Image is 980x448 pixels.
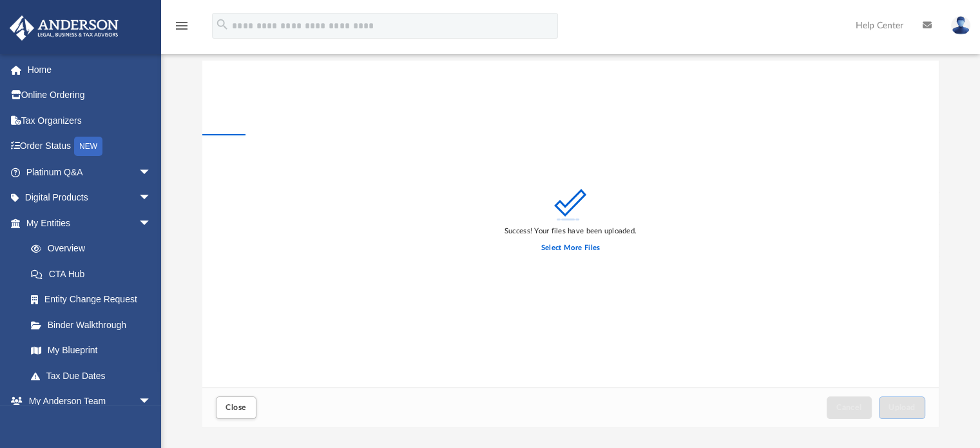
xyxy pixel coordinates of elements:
div: grid [202,61,939,388]
a: Home [9,57,171,83]
label: Select More Files [541,242,600,254]
img: Anderson Advisors Platinum Portal [6,15,122,41]
button: Cancel [827,396,872,419]
a: Digital Productsarrow_drop_down [9,185,171,211]
span: Close [226,404,246,411]
a: CTA Hub [18,261,171,287]
span: arrow_drop_down [139,185,164,211]
a: Overview [18,236,171,262]
span: arrow_drop_down [139,210,164,237]
i: menu [174,18,189,34]
div: Success! Your files have been uploaded. [504,226,637,237]
div: NEW [74,137,102,156]
a: Tax Organizers [9,108,171,133]
span: arrow_drop_down [139,389,164,415]
div: Upload [202,61,939,427]
a: Platinum Q&Aarrow_drop_down [9,159,171,185]
a: My Blueprint [18,338,164,364]
a: menu [174,24,189,34]
span: Cancel [836,404,862,411]
img: User Pic [951,16,970,35]
a: Online Ordering [9,83,171,108]
button: Close [216,396,256,419]
a: My Entitiesarrow_drop_down [9,210,171,236]
a: Binder Walkthrough [18,312,171,338]
i: search [215,17,229,32]
a: Tax Due Dates [18,363,171,389]
a: Order StatusNEW [9,133,171,160]
span: arrow_drop_down [139,159,164,186]
a: My Anderson Teamarrow_drop_down [9,389,164,414]
a: Entity Change Request [18,287,171,313]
